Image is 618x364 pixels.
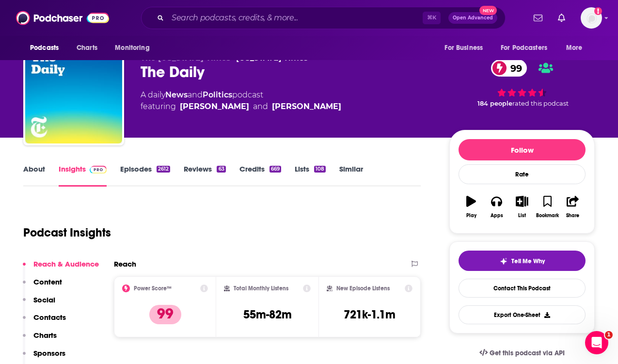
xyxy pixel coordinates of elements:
[512,100,569,107] span: rated this podcast
[269,166,281,173] div: 669
[70,39,103,57] a: Charts
[180,101,249,112] div: [PERSON_NAME]
[134,285,172,292] h2: Power Score™
[114,259,136,269] h2: Reach
[217,166,225,173] div: 63
[449,53,595,113] div: 99 184 peoplerated this podcast
[491,213,503,219] div: Apps
[25,47,122,143] img: The Daily
[559,39,595,57] button: open menu
[477,100,512,107] span: 184 people
[59,164,107,187] a: InsightsPodchaser Pro
[459,164,586,184] div: Rate
[560,190,586,224] button: Share
[253,101,268,112] span: and
[141,89,341,112] div: A daily podcast
[453,16,493,20] span: Open Advanced
[23,225,111,240] h1: Podcast Insights
[30,41,59,55] span: Podcasts
[501,60,527,77] span: 99
[165,90,188,99] a: News
[33,331,57,340] p: Charts
[23,331,57,348] button: Charts
[501,41,547,55] span: For Podcasters
[120,164,170,187] a: Episodes2612
[188,90,203,99] span: and
[490,349,565,357] span: Get this podcast via API
[479,6,497,15] span: New
[23,259,99,277] button: Reach & Audience
[339,164,363,187] a: Similar
[535,190,560,224] button: Bookmark
[33,277,62,286] p: Content
[585,331,608,354] iframe: Intercom live chat
[459,139,586,160] button: Follow
[168,10,423,26] input: Search podcasts, credits, & more...
[536,213,559,219] div: Bookmark
[149,305,181,324] p: 99
[234,285,288,292] h2: Total Monthly Listens
[494,39,561,57] button: open menu
[509,190,535,224] button: List
[141,101,341,112] span: featuring
[23,164,45,187] a: About
[108,39,162,57] button: open menu
[500,257,507,265] img: tell me why sparkle
[243,307,292,322] h3: 55m-82m
[157,166,170,173] div: 2612
[581,7,602,29] img: User Profile
[115,41,149,55] span: Monitoring
[33,313,66,322] p: Contacts
[511,257,545,265] span: Tell Me Why
[16,9,109,27] img: Podchaser - Follow, Share and Rate Podcasts
[77,41,97,55] span: Charts
[184,164,225,187] a: Reviews63
[566,213,579,219] div: Share
[605,331,613,339] span: 1
[530,10,546,26] a: Show notifications dropdown
[459,190,484,224] button: Play
[23,295,55,313] button: Social
[484,190,509,224] button: Apps
[518,213,526,219] div: List
[239,164,281,187] a: Credits669
[344,307,396,322] h3: 721k-1.1m
[23,277,62,295] button: Content
[581,7,602,29] span: Logged in as jennarohl
[33,259,99,269] p: Reach & Audience
[459,305,586,324] button: Export One-Sheet
[438,39,495,57] button: open menu
[423,12,441,24] span: ⌘ K
[23,39,71,57] button: open menu
[272,101,341,112] div: [PERSON_NAME]
[581,7,602,29] button: Show profile menu
[444,41,483,55] span: For Business
[554,10,569,26] a: Show notifications dropdown
[336,285,390,292] h2: New Episode Listens
[466,213,476,219] div: Play
[459,251,586,271] button: tell me why sparkleTell Me Why
[90,166,107,174] img: Podchaser Pro
[23,313,66,331] button: Contacts
[448,12,497,24] button: Open AdvancedNew
[459,279,586,298] a: Contact This Podcast
[566,41,583,55] span: More
[33,295,55,304] p: Social
[491,60,527,77] a: 99
[314,166,326,173] div: 108
[141,7,506,29] div: Search podcasts, credits, & more...
[203,90,232,99] a: Politics
[594,7,602,15] svg: Add a profile image
[33,348,65,358] p: Sponsors
[295,164,326,187] a: Lists108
